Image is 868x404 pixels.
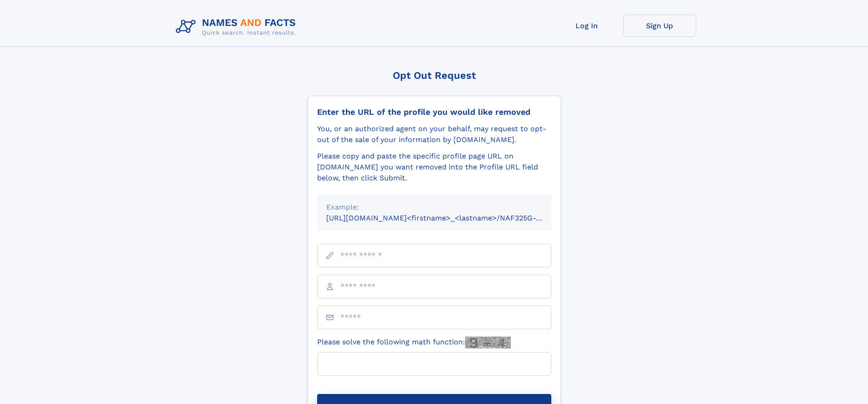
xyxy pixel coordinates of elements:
[623,15,696,37] a: Sign Up
[317,151,551,184] div: Please copy and paste the specific profile page URL on [DOMAIN_NAME] you want removed into the Pr...
[326,214,569,222] small: [URL][DOMAIN_NAME]<firstname>_<lastname>/NAF325G-xxxxxxxx
[172,15,303,39] img: Logo Names and Facts
[308,70,561,81] div: Opt Out Request
[326,202,542,213] div: Example:
[317,107,551,117] div: Enter the URL of the profile you would like removed
[550,15,623,37] a: Log In
[317,337,511,348] label: Please solve the following math function:
[317,123,551,145] div: You, or an authorized agent on your behalf, may request to opt-out of the sale of your informatio...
